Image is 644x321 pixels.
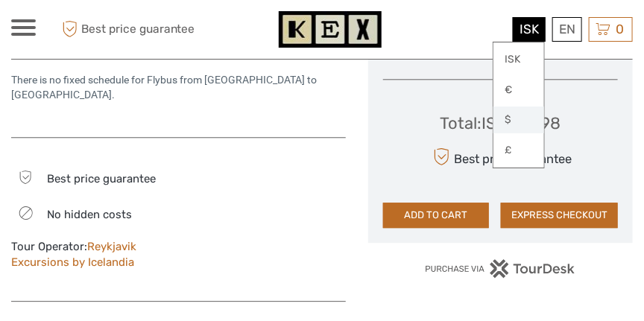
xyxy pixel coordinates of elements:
[11,239,163,271] div: Tour Operator:
[425,259,576,278] img: PurchaseViaTourDesk.png
[493,107,544,133] a: $
[613,22,626,36] span: 0
[47,208,132,221] span: No hidden costs
[11,74,319,101] span: There is no fixed schedule for Flybus from [GEOGRAPHIC_DATA] to [GEOGRAPHIC_DATA].
[501,203,618,228] button: EXPRESS CHECKOUT
[47,172,156,185] span: Best price guarantee
[493,137,544,164] a: £
[552,17,582,42] div: EN
[383,203,489,228] button: ADD TO CART
[520,22,539,36] span: ISK
[58,17,195,42] span: Best price guarantee
[493,46,544,73] a: ISK
[21,26,168,38] p: We're away right now. Please check back later!
[441,112,561,135] div: Total : ISK 10,398
[429,144,572,170] div: Best price guarantee
[279,11,382,48] img: 1261-44dab5bb-39f8-40da-b0c2-4d9fce00897c_logo_small.jpg
[493,77,544,104] a: €
[171,23,189,41] button: Open LiveChat chat widget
